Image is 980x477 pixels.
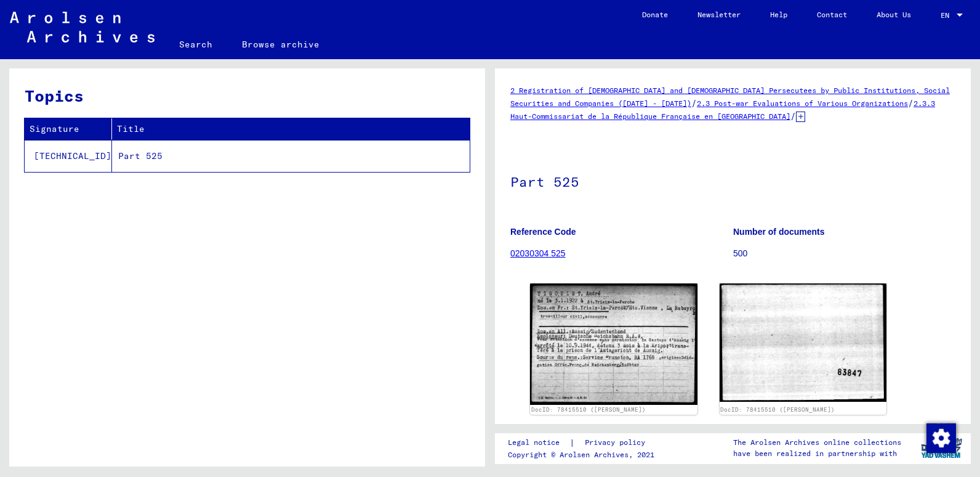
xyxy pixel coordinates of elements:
[508,436,569,449] a: Legal notice
[697,99,908,108] a: 2.3 Post-war Evaluations of Various Organizations
[510,227,576,237] b: Reference Code
[164,30,227,59] a: Search
[926,423,955,452] div: Modifier le consentement
[691,97,697,108] span: /
[508,449,660,460] p: Copyright © Arolsen Archives, 2021
[733,247,955,260] p: 500
[227,30,334,59] a: Browse archive
[790,110,796,121] span: /
[918,433,965,463] img: yv_logo.png
[530,283,697,405] img: 001.jpg
[510,86,950,108] a: 2 Registration of [DEMOGRAPHIC_DATA] and [DEMOGRAPHIC_DATA] Persecutees by Public Institutions, S...
[575,436,660,449] a: Privacy policy
[25,140,112,172] td: [TECHNICAL_ID]
[908,97,914,108] span: /
[733,227,825,237] b: Number of documents
[25,118,112,140] th: Signature
[733,437,901,448] p: The Arolsen Archives online collections
[926,423,956,453] img: Change consent
[510,248,566,258] a: 02030304 525
[569,436,575,449] font: |
[10,12,155,43] img: Arolsen_neg.svg
[531,406,646,413] a: DocID: 78415510 ([PERSON_NAME])
[112,140,470,172] td: Part 525
[733,448,901,459] p: have been realized in partnership with
[720,283,887,402] img: 002.jpg
[941,11,954,20] span: EN
[720,406,835,413] a: DocID: 78415510 ([PERSON_NAME])
[112,118,470,140] th: Title
[510,153,955,208] h1: Part 525
[25,84,469,108] h3: Topics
